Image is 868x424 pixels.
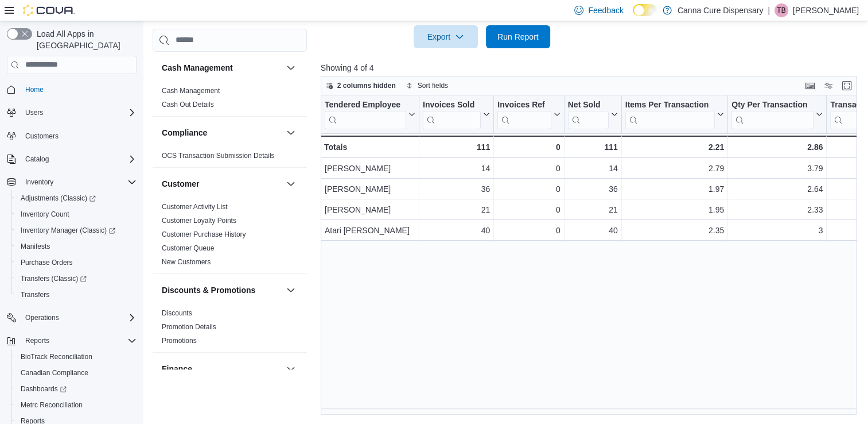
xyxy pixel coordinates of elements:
a: OCS Transaction Submission Details [162,152,275,160]
a: Dashboards [11,381,141,397]
button: Cash Management [162,62,282,74]
a: Customer Queue [162,244,214,252]
span: TB [777,3,785,17]
span: Catalog [25,155,49,164]
button: Operations [21,311,64,325]
span: Run Report [497,31,539,43]
span: Dashboards [16,382,137,396]
button: Users [2,105,141,121]
span: Inventory Count [21,210,69,219]
span: Metrc Reconciliation [21,400,83,410]
button: Qty Per Transaction [731,99,823,129]
button: Net Sold [567,99,617,129]
span: Transfers (Classic) [21,274,87,283]
button: Discounts & Promotions [284,283,298,297]
div: Invoices Sold [423,99,481,110]
span: Cash Management [162,86,220,95]
span: Purchase Orders [21,258,73,267]
span: Manifests [21,242,50,251]
div: 0 [497,203,560,217]
a: Inventory Manager (Classic) [11,222,141,238]
button: Users [21,106,48,120]
span: BioTrack Reconciliation [16,350,137,364]
button: Invoices Sold [423,99,490,129]
span: OCS Transaction Submission Details [162,151,275,160]
a: Manifests [16,240,55,253]
a: Purchase Orders [16,256,77,269]
p: [PERSON_NAME] [793,3,859,17]
h3: Customer [162,178,199,190]
a: New Customers [162,258,211,266]
button: Items Per Transaction [625,99,724,129]
div: Items Per Transaction [625,99,715,129]
h3: Compliance [162,127,207,138]
a: Inventory Count [16,207,74,221]
button: Finance [284,362,298,376]
span: Customer Purchase History [162,230,246,239]
span: Customer Activity List [162,202,228,211]
div: [PERSON_NAME] [325,161,415,175]
span: Purchase Orders [16,256,137,269]
button: Inventory [21,175,58,189]
span: BioTrack Reconciliation [21,352,92,361]
div: 2.64 [731,182,823,196]
div: 0 [497,223,560,237]
h3: Finance [162,363,192,375]
div: Customer [153,200,307,273]
div: 40 [423,223,490,237]
button: Compliance [162,127,282,138]
p: | [768,3,770,17]
div: 40 [568,223,618,237]
span: Discounts [162,309,192,318]
div: 2.79 [625,161,725,175]
span: Canadian Compliance [21,368,88,377]
span: New Customers [162,257,211,267]
span: Sort fields [418,81,448,90]
a: Canadian Compliance [16,366,93,380]
div: Tendered Employee [325,99,406,110]
span: Inventory [21,175,137,189]
button: Purchase Orders [11,255,141,271]
a: Customer Activity List [162,203,228,211]
span: Feedback [588,5,623,16]
div: Tendered Employee [325,99,406,129]
div: 1.97 [625,182,725,196]
button: Enter fullscreen [840,79,854,92]
button: Catalog [21,152,53,166]
span: Inventory Manager (Classic) [16,223,137,237]
div: Compliance [153,149,307,167]
span: Inventory Count [16,207,137,221]
span: Home [21,82,137,97]
img: Cova [23,5,75,16]
button: Canadian Compliance [11,365,141,381]
span: Users [21,106,137,120]
p: Canna Cure Dispensary [678,3,763,17]
div: 21 [423,203,490,217]
span: Canadian Compliance [16,366,137,380]
span: Transfers [21,290,49,299]
div: Items Per Transaction [625,99,715,110]
button: Compliance [284,126,298,140]
span: Reports [21,334,137,348]
div: 21 [568,203,618,217]
div: Cash Management [153,84,307,116]
a: Customer Loyalty Points [162,217,236,225]
input: Dark Mode [633,4,657,16]
div: 2.86 [731,140,823,154]
h3: Cash Management [162,62,233,74]
a: Transfers (Classic) [16,272,91,286]
span: Reports [25,336,49,345]
button: Manifests [11,238,141,255]
span: Customer Loyalty Points [162,216,236,225]
button: Reports [21,334,54,348]
span: Home [25,85,44,94]
span: Operations [21,311,137,325]
button: Inventory [2,174,141,190]
a: Discounts [162,309,192,317]
a: BioTrack Reconciliation [16,350,97,364]
button: Display options [822,79,835,92]
div: [PERSON_NAME] [325,203,415,217]
a: Cash Management [162,87,220,95]
span: Customer Queue [162,244,214,253]
button: Home [2,81,141,98]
